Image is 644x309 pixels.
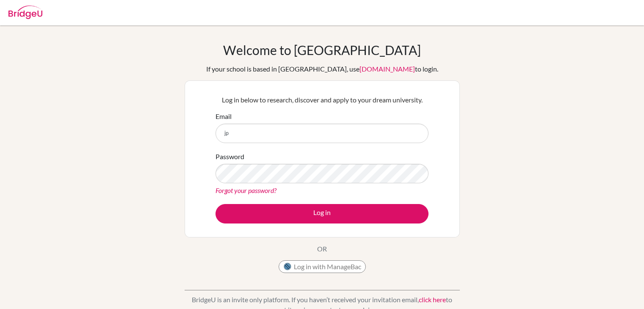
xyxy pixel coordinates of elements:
label: Email [216,111,232,121]
label: Password [216,152,244,162]
h1: Welcome to [GEOGRAPHIC_DATA] [223,42,421,58]
a: [DOMAIN_NAME] [359,65,415,73]
a: Forgot your password? [216,186,276,194]
a: click here [419,295,446,303]
button: Log in [216,204,428,223]
img: Bridge-U [8,6,42,19]
button: Log in with ManageBac [279,260,366,273]
div: If your school is based in [GEOGRAPHIC_DATA], use to login. [206,64,438,74]
p: Log in below to research, discover and apply to your dream university. [216,95,428,105]
p: OR [317,244,327,254]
